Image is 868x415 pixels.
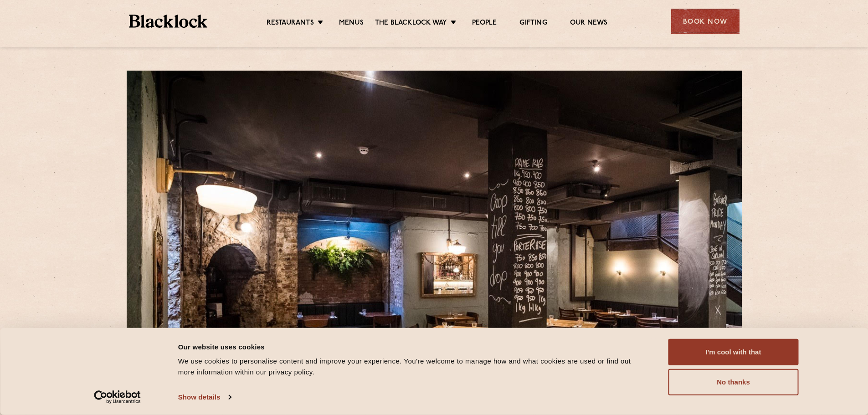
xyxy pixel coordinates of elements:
[519,19,547,29] a: Gifting
[671,9,740,34] div: Book Now
[267,19,314,29] a: Restaurants
[339,19,364,29] a: Menus
[129,15,208,28] img: BL_Textured_Logo-footer-cropped.svg
[668,339,799,365] button: I'm cool with that
[178,341,648,352] div: Our website uses cookies
[668,369,799,395] button: No thanks
[178,390,231,404] a: Show details
[570,19,608,29] a: Our News
[375,19,447,29] a: The Blacklock Way
[178,356,648,378] div: We use cookies to personalise content and improve your experience. You're welcome to manage how a...
[77,390,157,404] a: Usercentrics Cookiebot - opens in a new window
[472,19,497,29] a: People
